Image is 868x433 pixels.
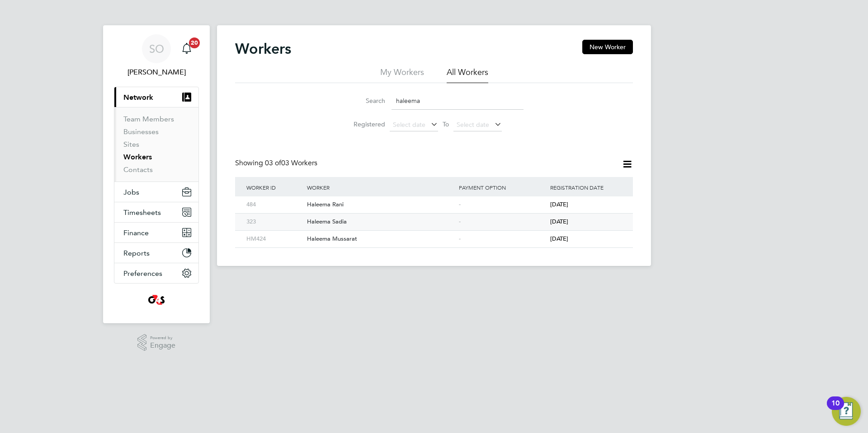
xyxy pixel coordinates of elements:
span: Network [123,93,153,102]
div: 10 [831,403,840,415]
span: 20 [189,37,200,48]
button: Jobs [114,182,198,202]
span: Samantha Orchard [114,67,199,78]
span: Preferences [123,269,162,278]
a: Sites [123,140,139,149]
button: Preferences [114,263,198,283]
button: Reports [114,243,198,263]
span: Select date [393,121,425,129]
span: SO [149,43,164,55]
a: 20 [178,34,196,63]
button: Timesheets [114,202,198,222]
a: 323Haleema Sadia-[DATE] [244,213,609,221]
span: Reports [123,249,150,257]
div: Haleema Rani [305,196,457,213]
div: Network [114,107,198,182]
span: [DATE] [550,218,568,225]
div: HM424 [244,231,305,247]
li: All Workers [447,67,488,83]
div: Payment Option [457,177,548,198]
span: Jobs [123,188,139,196]
img: g4s4-logo-retina.png [146,293,167,307]
h2: Workers [235,40,291,58]
span: To [440,118,452,130]
div: Worker ID [244,177,305,198]
label: Registered [344,120,385,128]
span: Finance [123,228,149,237]
li: My Workers [380,67,424,83]
a: Contacts [123,165,153,174]
div: Haleema Sadia [305,214,457,230]
div: - [457,196,548,213]
input: Name, email or phone number [392,92,524,110]
span: Timesheets [123,208,161,217]
a: Businesses [123,127,159,136]
div: Showing [235,158,319,168]
span: 03 Workers [265,158,317,168]
a: Powered byEngage [137,334,176,351]
span: 03 of [265,158,281,168]
button: Open Resource Center, 10 new notifications [832,397,861,426]
span: Powered by [150,334,175,342]
a: Go to home page [114,293,199,307]
a: HM424Haleema Mussarat-[DATE] [244,230,624,238]
nav: Main navigation [103,25,210,323]
div: Worker [305,177,457,198]
label: Search [344,97,385,105]
button: New Worker [582,40,633,54]
span: [DATE] [550,200,568,208]
a: SO[PERSON_NAME] [114,34,199,78]
div: 484 [244,196,305,213]
span: Engage [150,342,175,349]
a: Team Members [123,115,174,123]
div: 323 [244,214,305,230]
div: Haleema Mussarat [305,231,457,247]
a: Workers [123,153,152,161]
div: - [457,231,548,247]
div: - [457,214,548,230]
span: Select date [457,121,489,129]
a: 484Haleema Rani-[DATE] [244,196,624,204]
button: Network [114,87,198,107]
button: Finance [114,223,198,242]
span: [DATE] [550,235,568,242]
div: Registration Date [548,177,624,198]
